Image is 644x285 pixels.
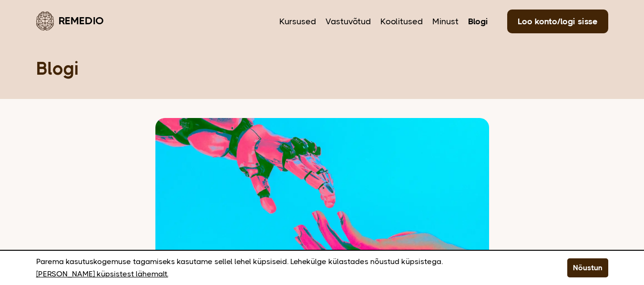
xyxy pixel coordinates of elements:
[380,15,423,28] a: Koolitused
[468,15,488,28] a: Blogi
[432,15,459,28] a: Minust
[36,11,54,30] img: Remedio logo
[279,15,316,28] a: Kursused
[36,268,168,280] a: [PERSON_NAME] küpsistest lähemalt.
[567,258,608,277] button: Nõustun
[326,15,371,28] a: Vastuvõtud
[155,118,489,285] img: Inimese ja roboti käsi kokku puutumas
[36,256,543,280] p: Parema kasutuskogemuse tagamiseks kasutame sellel lehel küpsiseid. Lehekülge külastades nõustud k...
[36,10,104,32] a: Remedio
[507,10,608,33] a: Loo konto/logi sisse
[36,57,608,80] h1: Blogi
